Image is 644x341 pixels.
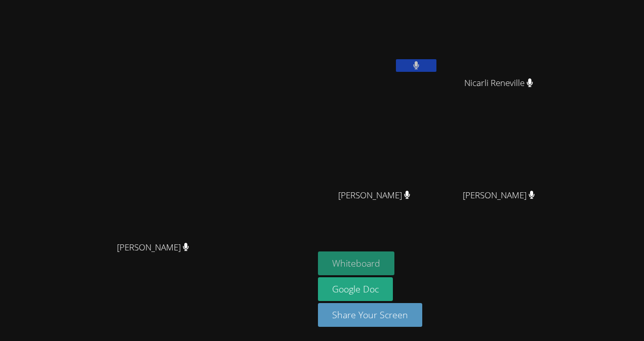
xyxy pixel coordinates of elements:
[318,277,393,301] a: Google Doc
[318,303,422,327] button: Share Your Screen
[464,76,533,91] span: Nicarli Reneville
[338,188,411,203] span: [PERSON_NAME]
[463,188,535,203] span: [PERSON_NAME]
[117,240,189,255] span: [PERSON_NAME]
[318,251,394,275] button: Whiteboard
